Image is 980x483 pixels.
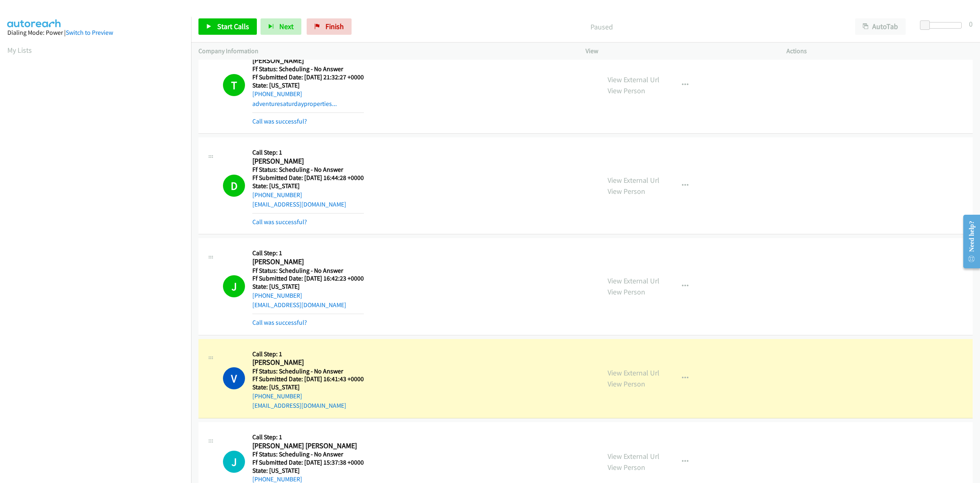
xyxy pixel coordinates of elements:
iframe: Dialpad [7,63,191,452]
a: [EMAIL_ADDRESS][DOMAIN_NAME] [252,402,346,409]
h2: [PERSON_NAME] [252,257,364,267]
p: Actions [786,46,973,56]
a: View External Url [608,75,659,84]
a: My Lists [7,45,32,55]
h5: State: [US_STATE] [252,81,364,90]
h2: [PERSON_NAME] [PERSON_NAME] [252,441,364,451]
h5: Ff Submitted Date: [DATE] 15:37:38 +0000 [252,458,364,467]
div: 0 [969,18,973,29]
a: View External Url [608,175,659,185]
h1: J [223,451,245,473]
a: Call was successful? [252,117,307,125]
h2: [PERSON_NAME] [252,56,364,65]
a: [EMAIL_ADDRESS][DOMAIN_NAME] [252,200,346,208]
p: Paused [363,21,840,32]
a: View Person [608,463,645,472]
h5: Ff Status: Scheduling - No Answer [252,166,364,174]
h5: Call Step: 1 [252,148,364,157]
p: View [586,46,772,56]
h5: Call Step: 1 [252,433,364,441]
h1: T [223,74,245,96]
h5: Call Step: 1 [252,350,364,358]
a: View Person [608,186,645,196]
h5: Ff Submitted Date: [DATE] 16:41:43 +0000 [252,375,364,383]
iframe: Resource Center [956,209,980,274]
a: Start Calls [198,18,257,35]
a: Switch to Preview [66,29,113,36]
div: The call is yet to be attempted [223,451,245,473]
h5: Ff Status: Scheduling - No Answer [252,367,364,375]
a: Call was successful? [252,218,307,226]
h2: [PERSON_NAME] [252,358,364,367]
p: Company Information [198,46,571,56]
h1: V [223,367,245,389]
h5: State: [US_STATE] [252,467,364,475]
a: View External Url [608,368,659,377]
a: View External Url [608,276,659,285]
a: View Person [608,379,645,389]
h1: J [223,275,245,297]
a: [EMAIL_ADDRESS][DOMAIN_NAME] [252,301,346,309]
div: Dialing Mode: Power | [7,28,184,38]
a: View Person [608,287,645,297]
a: Call was successful? [252,319,307,326]
h5: Ff Submitted Date: [DATE] 16:44:28 +0000 [252,174,364,182]
h5: Call Step: 1 [252,249,364,257]
div: Delay between calls (in seconds) [924,22,962,29]
a: [PHONE_NUMBER] [252,392,302,400]
h5: State: [US_STATE] [252,182,364,190]
span: Next [279,22,294,31]
span: Finish [325,22,344,31]
a: [PHONE_NUMBER] [252,191,302,199]
a: [PHONE_NUMBER] [252,475,302,483]
a: adventuresaturdayproperties... [252,100,337,108]
span: Start Calls [217,22,249,31]
a: [PHONE_NUMBER] [252,90,302,98]
h5: Ff Status: Scheduling - No Answer [252,267,364,275]
h5: State: [US_STATE] [252,383,364,391]
a: [PHONE_NUMBER] [252,292,302,299]
h5: Ff Submitted Date: [DATE] 16:42:23 +0000 [252,274,364,283]
a: View External Url [608,452,659,461]
button: AutoTab [855,18,906,35]
button: Next [261,18,301,35]
h1: D [223,175,245,197]
h2: [PERSON_NAME] [252,157,364,166]
h5: Ff Status: Scheduling - No Answer [252,450,364,458]
h5: Ff Status: Scheduling - No Answer [252,65,364,73]
a: View Person [608,86,645,95]
h5: Ff Submitted Date: [DATE] 21:32:27 +0000 [252,73,364,81]
h5: State: [US_STATE] [252,283,364,291]
a: Finish [307,18,352,35]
